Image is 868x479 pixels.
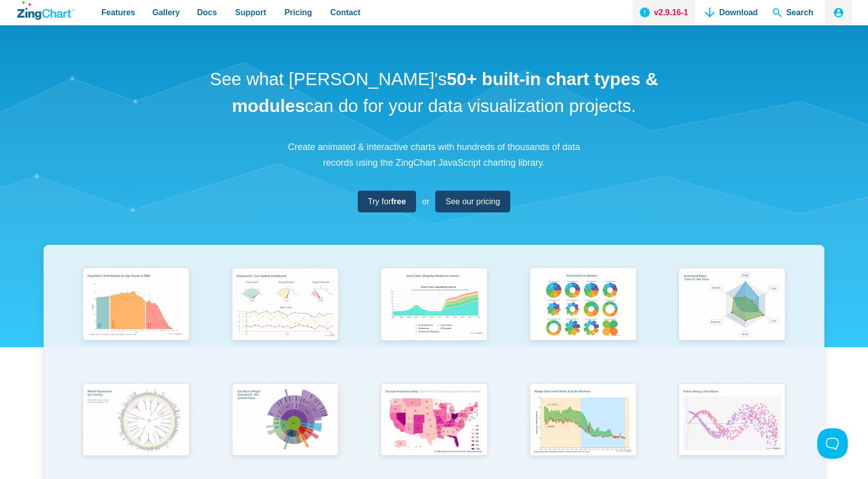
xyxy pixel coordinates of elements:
img: Range Chart with Rultes & Scale Markers [523,379,643,464]
img: World Population by Country [77,379,196,464]
span: Contact [330,6,361,19]
img: Pie Transform Options [523,263,643,348]
a: ZingChart Logo. Click to return to the homepage [17,1,74,20]
a: Population Distribution by Age Group in 2052 [62,263,211,378]
img: Sun Burst Plugin Example ft. File System Data [225,379,345,463]
img: Population Distribution by Age Group in 2052 [77,263,196,348]
a: See our pricing [435,191,510,212]
p: Create animated & interactive charts with hundreds of thousands of data records using the ZingCha... [282,139,586,170]
span: See our pricing [445,195,500,208]
img: Election Predictions Map [374,379,494,464]
img: Animated Radar Chart ft. Pet Data [672,263,791,348]
img: Responsive Live Update Dashboard [225,263,345,348]
span: Features [101,6,135,19]
a: Try forfree [358,191,416,212]
span: Pricing [284,6,312,19]
strong: 50+ built-in chart types & modules [232,69,658,116]
strong: free [391,197,406,206]
img: Points Along a Sine Wave [672,379,791,464]
h1: See what [PERSON_NAME]'s can do for your data visualization projects. [206,66,662,119]
span: Gallery [153,6,180,19]
a: Area Chart (Displays Nodes on Hover) [360,263,509,378]
img: Area Chart (Displays Nodes on Hover) [374,263,494,348]
span: or [422,195,429,208]
span: Docs [197,6,217,19]
span: Try for [368,195,406,208]
a: Pie Transform Options [508,263,657,378]
span: Support [235,6,266,19]
iframe: Toggle Customer Support [817,428,848,459]
a: Responsive Live Update Dashboard [211,263,360,378]
a: Animated Radar Chart ft. Pet Data [657,263,806,378]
